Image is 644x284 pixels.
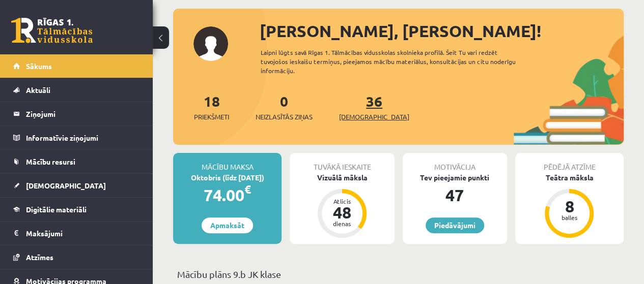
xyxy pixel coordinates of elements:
[26,126,140,149] legend: Informatīvie ziņojumi
[403,183,507,207] div: 47
[11,18,93,43] a: Rīgas 1. Tālmācības vidusskola
[327,198,357,204] div: Atlicis
[194,112,229,122] span: Priekšmeti
[426,217,484,233] a: Piedāvājumi
[13,126,140,149] a: Informatīvie ziņojumi
[13,102,140,125] a: Ziņojumi
[554,198,584,214] div: 8
[13,174,140,197] a: [DEMOGRAPHIC_DATA]
[554,214,584,220] div: balles
[256,112,313,122] span: Neizlasītās ziņas
[515,153,624,172] div: Pēdējā atzīme
[13,54,140,78] a: Sākums
[26,85,50,94] span: Aktuāli
[327,220,357,227] div: dienas
[13,78,140,102] a: Aktuāli
[202,217,253,233] a: Apmaksāt
[26,61,52,71] span: Sākums
[244,182,251,197] span: €
[177,267,620,281] p: Mācību plāns 9.b JK klase
[256,92,313,122] a: 0Neizlasītās ziņas
[173,183,282,207] div: 74.00
[290,172,394,183] div: Vizuālā māksla
[327,204,357,220] div: 48
[261,48,531,75] div: Laipni lūgts savā Rīgas 1. Tālmācības vidusskolas skolnieka profilā. Šeit Tu vari redzēt tuvojošo...
[13,198,140,221] a: Digitālie materiāli
[194,92,229,122] a: 18Priekšmeti
[515,172,624,183] div: Teātra māksla
[26,205,87,214] span: Digitālie materiāli
[173,153,282,172] div: Mācību maksa
[515,172,624,239] a: Teātra māksla 8 balles
[13,245,140,269] a: Atzīmes
[26,157,75,166] span: Mācību resursi
[260,19,624,43] div: [PERSON_NAME], [PERSON_NAME]!
[339,112,409,122] span: [DEMOGRAPHIC_DATA]
[26,222,140,245] legend: Maksājumi
[26,102,140,125] legend: Ziņojumi
[13,150,140,173] a: Mācību resursi
[339,92,409,122] a: 36[DEMOGRAPHIC_DATA]
[26,181,106,190] span: [DEMOGRAPHIC_DATA]
[290,153,394,172] div: Tuvākā ieskaite
[290,172,394,239] a: Vizuālā māksla Atlicis 48 dienas
[173,172,282,183] div: Oktobris (līdz [DATE])
[403,153,507,172] div: Motivācija
[13,222,140,245] a: Maksājumi
[403,172,507,183] div: Tev pieejamie punkti
[26,253,53,262] span: Atzīmes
